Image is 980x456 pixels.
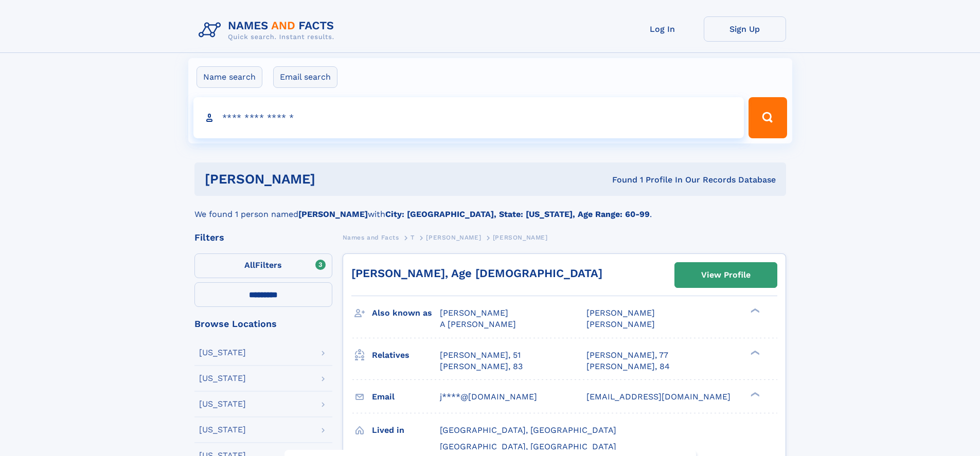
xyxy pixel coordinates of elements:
[372,388,440,406] h3: Email
[199,426,246,434] div: [US_STATE]
[586,392,730,402] span: [EMAIL_ADDRESS][DOMAIN_NAME]
[426,231,481,244] a: [PERSON_NAME]
[372,422,440,439] h3: Lived in
[385,209,650,219] b: City: [GEOGRAPHIC_DATA], State: [US_STATE], Age Range: 60-99
[343,231,399,244] a: Names and Facts
[586,361,670,372] a: [PERSON_NAME], 84
[411,234,415,241] span: T
[748,349,760,356] div: ❯
[586,319,655,329] span: [PERSON_NAME]
[194,253,332,278] label: Filters
[704,16,786,42] a: Sign Up
[199,349,246,357] div: [US_STATE]
[244,260,255,270] span: All
[749,97,787,138] button: Search Button
[675,263,777,287] a: View Profile
[298,209,368,219] b: [PERSON_NAME]
[194,319,332,329] div: Browse Locations
[440,319,516,329] span: A [PERSON_NAME]
[701,263,751,287] div: View Profile
[194,16,343,44] img: Logo Names and Facts
[586,308,655,318] span: [PERSON_NAME]
[440,425,616,435] span: [GEOGRAPHIC_DATA], [GEOGRAPHIC_DATA]
[748,307,760,314] div: ❯
[440,361,523,372] a: [PERSON_NAME], 83
[372,346,440,364] h3: Relatives
[464,174,776,186] div: Found 1 Profile In Our Records Database
[440,308,508,318] span: [PERSON_NAME]
[194,196,786,221] div: We found 1 person named with .
[493,234,548,241] span: [PERSON_NAME]
[748,391,760,397] div: ❯
[426,234,481,241] span: [PERSON_NAME]
[193,97,744,138] input: search input
[273,66,337,88] label: Email search
[199,400,246,408] div: [US_STATE]
[205,173,464,186] h1: [PERSON_NAME]
[586,350,668,361] a: [PERSON_NAME], 77
[440,442,616,451] span: [GEOGRAPHIC_DATA], [GEOGRAPHIC_DATA]
[411,231,415,244] a: T
[440,350,521,361] a: [PERSON_NAME], 51
[621,16,704,42] a: Log In
[351,267,602,280] a: [PERSON_NAME], Age [DEMOGRAPHIC_DATA]
[372,304,440,322] h3: Also known as
[199,374,246,382] div: [US_STATE]
[197,66,262,88] label: Name search
[194,233,332,242] div: Filters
